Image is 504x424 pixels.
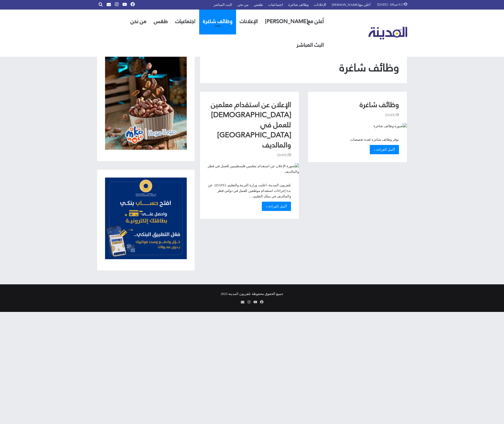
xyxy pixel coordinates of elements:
[208,60,399,75] h1: وظائف شاغرة
[93,41,199,271] aside: القائمة الجانبية الرئيسية
[200,163,299,174] a: الإعلان عن استقدام معلمين فلسطينيين للعمل في قطر والمالديف
[385,112,399,118] span: [DATE]
[208,182,291,199] p: تلفزيون المدينة- اعلنت وزارة التربية والتعليم، [DATE]، عن بدء إجراءات استقدام موظفين للعمل في دول...
[200,163,299,174] img: صورة الإعلان عن استقدام معلمين فلسطينيين للعمل في قطر والمالديف
[262,202,291,211] a: أكمل القراءة »
[308,123,407,129] img: صورة وظائف شاغرة
[316,137,399,142] p: توفر وظائف شاغرة لعدة تخصصات
[211,98,291,151] a: الإعلان عن استقدام معلمين [DEMOGRAPHIC_DATA] للعمل في [GEOGRAPHIC_DATA] والمالديف
[127,10,150,33] a: من نحن
[150,10,172,33] a: طقس
[277,152,291,158] span: [DATE]
[293,33,328,57] a: البث المباشر
[262,10,328,33] a: أعلن مع[PERSON_NAME]
[199,10,236,33] a: وظائف شاغرة
[368,27,407,40] img: تلفزيون المدينة
[308,123,407,129] a: وظائف شاغرة
[236,10,262,33] a: الإعلانات
[370,145,399,154] a: أكمل القراءة »
[172,10,199,33] a: اجتماعيات
[97,290,407,298] div: جميع الحقوق محفوظة تلفزيون المدينة 2025
[360,98,399,111] a: وظائف شاغرة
